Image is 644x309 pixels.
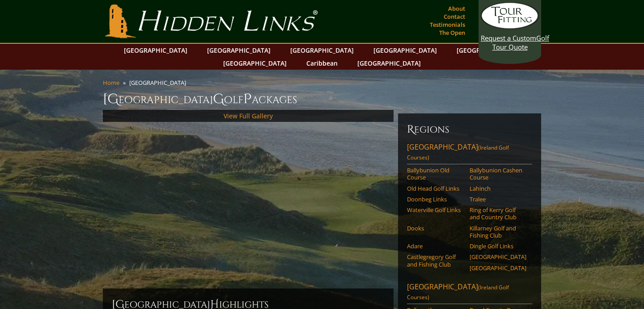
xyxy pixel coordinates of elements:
[407,253,464,268] a: Castlegregory Golf and Fishing Club
[481,2,539,51] a: Request a CustomGolf Tour Quote
[407,122,532,137] h6: Regions
[428,18,467,31] a: Testimonials
[203,44,275,57] a: [GEOGRAPHIC_DATA]
[407,196,464,203] a: Doonbeg Links
[441,10,467,23] a: Contact
[407,242,464,250] a: Adare
[369,44,441,57] a: [GEOGRAPHIC_DATA]
[481,33,536,42] span: Request a Custom
[353,57,425,70] a: [GEOGRAPHIC_DATA]
[407,284,509,301] span: (Ireland Golf Courses)
[470,167,526,181] a: Ballybunion Cashen Course
[470,196,526,203] a: Tralee
[470,206,526,221] a: Ring of Kerry Golf and Country Club
[407,225,464,232] a: Dooks
[470,185,526,192] a: Lahinch
[470,264,526,271] a: [GEOGRAPHIC_DATA]
[302,57,342,70] a: Caribbean
[407,142,532,164] a: [GEOGRAPHIC_DATA](Ireland Golf Courses)
[243,90,252,108] span: P
[407,167,464,181] a: Ballybunion Old Course
[470,225,526,239] a: Killarney Golf and Fishing Club
[224,112,273,120] a: View Full Gallery
[119,44,192,57] a: [GEOGRAPHIC_DATA]
[446,2,467,15] a: About
[219,57,291,70] a: [GEOGRAPHIC_DATA]
[470,253,526,260] a: [GEOGRAPHIC_DATA]
[407,206,464,213] a: Waterville Golf Links
[213,90,224,108] span: G
[103,79,119,87] a: Home
[407,282,532,304] a: [GEOGRAPHIC_DATA](Ireland Golf Courses)
[407,185,464,192] a: Old Head Golf Links
[452,44,525,57] a: [GEOGRAPHIC_DATA]
[437,26,467,39] a: The Open
[129,79,190,87] li: [GEOGRAPHIC_DATA]
[286,44,358,57] a: [GEOGRAPHIC_DATA]
[103,90,541,108] h1: [GEOGRAPHIC_DATA] olf ackages
[470,242,526,250] a: Dingle Golf Links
